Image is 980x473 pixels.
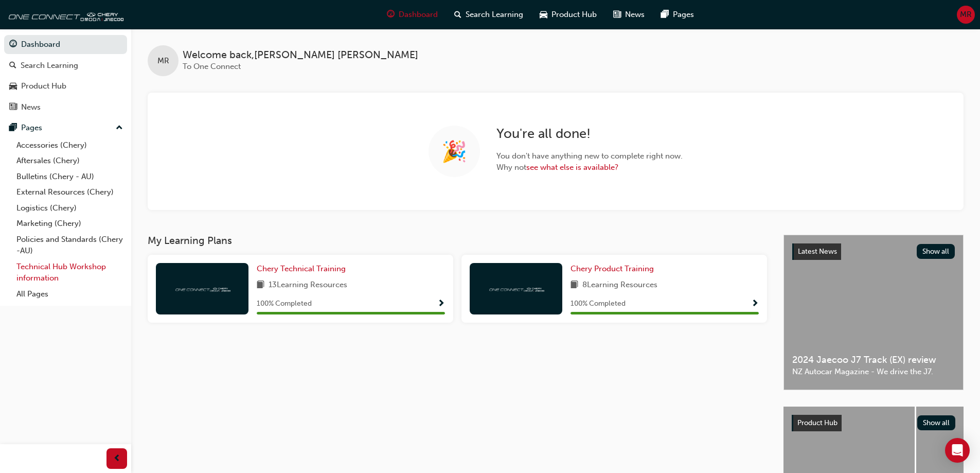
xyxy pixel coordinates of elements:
[661,8,669,21] span: pages-icon
[12,232,127,259] a: Policies and Standards (Chery -AU)
[531,4,605,25] a: car-iconProduct Hub
[4,98,127,117] a: News
[4,118,127,137] button: Pages
[798,247,837,256] span: Latest News
[792,354,955,366] span: 2024 Jaecoo J7 Track (EX) review
[466,9,523,21] span: Search Learning
[454,8,461,21] span: search-icon
[257,279,264,292] span: book-icon
[797,418,838,427] span: Product Hub
[437,297,445,310] button: Show Progress
[496,150,683,162] span: You don ' t have anything new to complete right now.
[9,103,17,112] span: news-icon
[945,438,970,463] div: Open Intercom Messenger
[917,415,956,430] button: Show all
[437,300,445,309] span: Show Progress
[12,286,127,302] a: All Pages
[9,40,17,49] span: guage-icon
[496,126,683,142] h2: You ' re all done!
[792,243,955,260] a: Latest NewsShow all
[257,298,312,310] span: 100 % Completed
[4,56,127,75] a: Search Learning
[783,235,964,390] a: Latest NewsShow all2024 Jaecoo J7 Track (EX) reviewNZ Autocar Magazine - We drive the J7.
[917,244,955,259] button: Show all
[183,62,241,71] span: To One Connect
[625,9,645,21] span: News
[605,4,653,25] a: news-iconNews
[12,216,127,232] a: Marketing (Chery)
[496,162,683,173] span: Why not
[257,263,350,275] a: Chery Technical Training
[571,298,626,310] span: 100 % Completed
[21,80,66,92] div: Product Hub
[12,200,127,216] a: Logistics (Chery)
[148,235,767,247] h3: My Learning Plans
[399,9,438,21] span: Dashboard
[526,163,618,172] a: see what else is available?
[12,184,127,200] a: External Resources (Chery)
[12,137,127,153] a: Accessories (Chery)
[21,101,41,113] div: News
[12,259,127,286] a: Technical Hub Workshop information
[960,9,972,21] span: MR
[4,77,127,96] a: Product Hub
[257,264,346,273] span: Chery Technical Training
[441,146,467,157] span: 🎉
[379,4,446,25] a: guage-iconDashboard
[12,153,127,169] a: Aftersales (Chery)
[653,4,702,25] a: pages-iconPages
[4,33,127,118] button: DashboardSearch LearningProduct HubNews
[446,4,531,25] a: search-iconSearch Learning
[792,415,955,431] a: Product HubShow all
[673,9,694,21] span: Pages
[9,82,17,91] span: car-icon
[751,300,759,309] span: Show Progress
[12,169,127,185] a: Bulletins (Chery - AU)
[957,6,975,24] button: MR
[571,264,654,273] span: Chery Product Training
[9,61,16,71] span: search-icon
[183,49,418,61] span: Welcome back , [PERSON_NAME] [PERSON_NAME]
[113,452,121,465] span: prev-icon
[751,297,759,310] button: Show Progress
[792,366,955,378] span: NZ Autocar Magazine - We drive the J7.
[582,279,657,292] span: 8 Learning Resources
[4,35,127,54] a: Dashboard
[269,279,347,292] span: 13 Learning Resources
[9,124,17,133] span: pages-icon
[613,8,621,21] span: news-icon
[5,4,123,25] img: oneconnect
[571,279,578,292] span: book-icon
[21,60,78,72] div: Search Learning
[387,8,395,21] span: guage-icon
[157,55,169,67] span: MR
[174,284,230,293] img: oneconnect
[571,263,658,275] a: Chery Product Training
[21,122,42,134] div: Pages
[540,8,547,21] span: car-icon
[116,121,123,135] span: up-icon
[488,284,544,293] img: oneconnect
[551,9,597,21] span: Product Hub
